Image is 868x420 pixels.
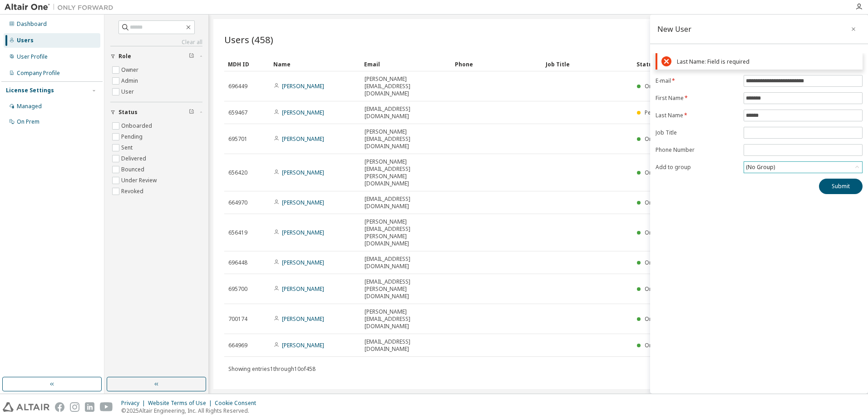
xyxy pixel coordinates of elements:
div: Company Profile [17,70,60,77]
a: [PERSON_NAME] [282,285,324,293]
div: Last Name: Field is required [677,58,858,65]
div: Email [364,57,448,71]
span: 664969 [228,342,247,349]
div: Status [636,57,805,71]
span: Onboarded [645,341,676,349]
div: Dashboard [17,20,47,28]
div: License Settings [6,87,54,94]
a: [PERSON_NAME] [282,82,324,90]
button: Role [110,46,202,66]
span: [EMAIL_ADDRESS][DOMAIN_NAME] [365,255,447,270]
span: 695701 [228,135,247,143]
a: [PERSON_NAME] [282,135,324,143]
label: Revoked [121,186,145,197]
button: Submit [819,179,863,194]
a: [PERSON_NAME] [282,229,324,236]
div: Users [17,37,34,44]
span: 659467 [228,109,247,116]
div: User Profile [17,53,48,60]
span: [PERSON_NAME][EMAIL_ADDRESS][PERSON_NAME][DOMAIN_NAME] [365,158,447,187]
label: Add to group [656,164,738,171]
a: [PERSON_NAME] [282,341,324,349]
span: [PERSON_NAME][EMAIL_ADDRESS][DOMAIN_NAME] [365,128,447,150]
div: Managed [17,103,42,110]
span: Onboarded [645,229,676,236]
label: Sent [121,142,134,153]
a: [PERSON_NAME] [282,109,324,116]
label: Job Title [656,129,738,136]
div: (No Group) [745,162,776,172]
span: 700174 [228,315,247,323]
span: Status [118,109,138,116]
a: [PERSON_NAME] [282,315,324,323]
img: instagram.svg [70,402,79,412]
label: Phone Number [656,146,738,154]
span: Onboarded [645,315,676,323]
span: Role [118,53,131,60]
img: youtube.svg [100,402,113,412]
span: Users (458) [224,33,273,46]
label: Delivered [121,153,148,164]
span: Onboarded [645,285,676,293]
span: [EMAIL_ADDRESS][DOMAIN_NAME] [365,338,447,353]
span: Onboarded [645,169,676,176]
span: 656419 [228,229,247,236]
a: [PERSON_NAME] [282,169,324,176]
span: Showing entries 1 through 10 of 458 [228,365,316,373]
p: © 2025 Altair Engineering, Inc. All Rights Reserved. [121,407,261,415]
div: Job Title [546,57,629,71]
span: [PERSON_NAME][EMAIL_ADDRESS][PERSON_NAME][DOMAIN_NAME] [365,218,447,247]
img: Altair One [5,3,118,12]
label: Pending [121,131,144,142]
a: [PERSON_NAME] [282,259,324,266]
img: altair_logo.svg [3,402,49,412]
label: First Name [656,95,738,102]
span: Pending [645,109,666,116]
span: Clear filter [189,53,194,60]
div: Cookie Consent [215,400,261,407]
div: (No Group) [744,162,862,173]
span: Onboarded [645,199,676,206]
div: On Prem [17,118,39,125]
span: Onboarded [645,259,676,266]
span: Onboarded [645,135,676,143]
span: [EMAIL_ADDRESS][PERSON_NAME][DOMAIN_NAME] [365,278,447,300]
label: User [121,86,136,97]
label: Bounced [121,164,146,175]
span: [EMAIL_ADDRESS][DOMAIN_NAME] [365,105,447,120]
span: Onboarded [645,82,676,90]
span: 656420 [228,169,247,176]
span: [PERSON_NAME][EMAIL_ADDRESS][DOMAIN_NAME] [365,75,447,97]
label: E-mail [656,77,738,85]
span: 664970 [228,199,247,206]
label: Owner [121,65,140,75]
span: 696448 [228,259,247,266]
label: Onboarded [121,120,154,131]
a: Clear all [110,39,202,46]
div: Website Terms of Use [148,400,215,407]
span: 696449 [228,83,247,90]
label: Last Name [656,112,738,119]
div: MDH ID [228,57,266,71]
div: Privacy [121,400,148,407]
img: facebook.svg [55,402,64,412]
div: Name [273,57,357,71]
label: Admin [121,75,140,86]
img: linkedin.svg [85,402,94,412]
span: 695700 [228,285,247,293]
button: Status [110,102,202,122]
a: [PERSON_NAME] [282,199,324,206]
div: Phone [455,57,538,71]
span: [EMAIL_ADDRESS][DOMAIN_NAME] [365,195,447,210]
span: Clear filter [189,109,194,116]
label: Under Review [121,175,158,186]
span: [PERSON_NAME][EMAIL_ADDRESS][DOMAIN_NAME] [365,308,447,330]
div: New User [657,25,691,33]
